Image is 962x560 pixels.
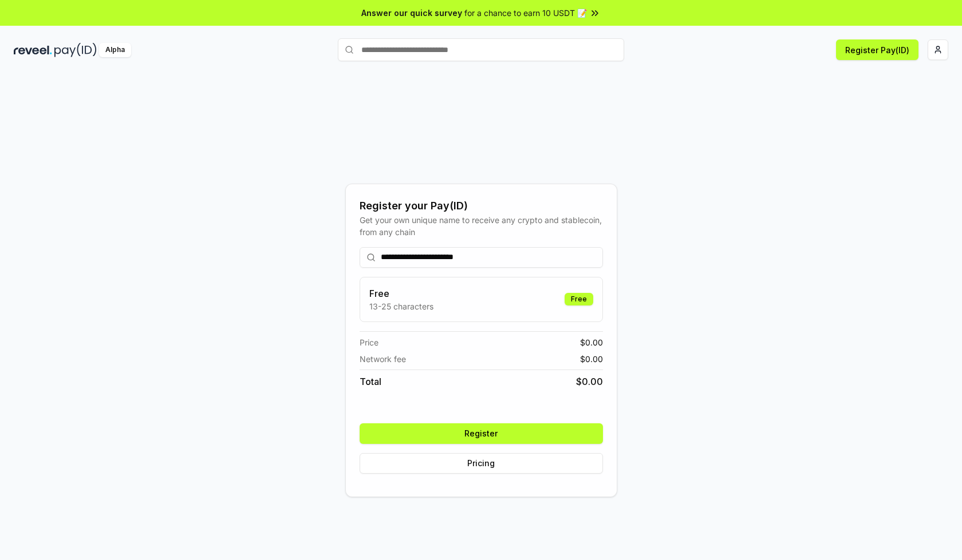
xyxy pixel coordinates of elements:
img: reveel_dark [14,43,52,57]
img: pay_id [54,43,97,57]
button: Pricing [360,453,603,474]
span: $ 0.00 [580,336,603,348]
span: Network fee [360,353,406,365]
button: Register [360,423,603,444]
p: 13-25 characters [369,300,433,312]
span: Total [360,375,381,388]
span: for a chance to earn 10 USDT 📝 [464,7,587,19]
div: Register your Pay(ID) [360,198,603,214]
span: $ 0.00 [576,375,603,388]
div: Get your own unique name to receive any crypto and stablecoin, from any chain [360,214,603,238]
span: Answer our quick survey [361,7,462,19]
span: $ 0.00 [580,353,603,365]
h3: Free [369,287,433,300]
div: Alpha [99,43,131,57]
button: Register Pay(ID) [836,39,918,60]
span: Price [360,336,379,348]
div: Free [565,293,593,305]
